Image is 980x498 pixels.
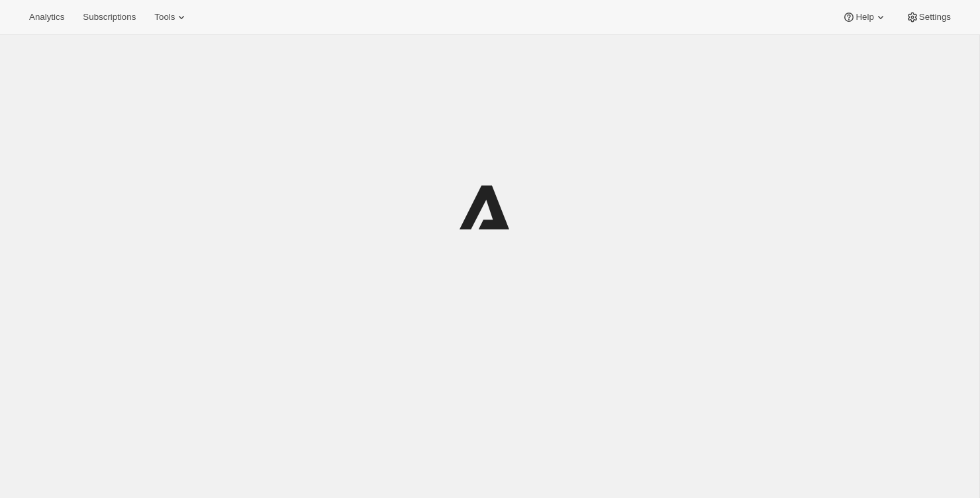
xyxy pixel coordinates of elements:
[29,12,64,22] span: Analytics
[83,12,136,22] span: Subscriptions
[834,8,895,26] button: Help
[856,12,873,22] span: Help
[898,8,959,26] button: Settings
[154,12,175,22] span: Tools
[146,8,196,26] button: Tools
[75,8,144,26] button: Subscriptions
[919,12,951,22] span: Settings
[21,8,72,26] button: Analytics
